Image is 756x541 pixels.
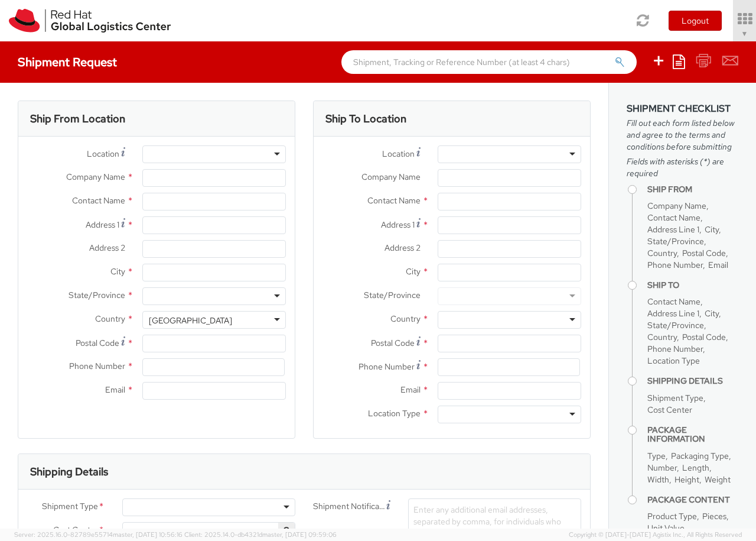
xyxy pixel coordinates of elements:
[647,344,703,354] span: Phone Number
[105,384,125,395] span: Email
[30,113,125,125] h3: Ship From Location
[18,56,117,69] h4: Shipment Request
[53,524,98,537] span: Cost Center
[381,219,415,230] span: Address 1
[341,50,637,74] input: Shipment, Tracking or Reference Number (at least 4 chars)
[367,195,421,206] span: Contact Name
[313,500,386,513] span: Shipment Notification
[30,466,108,478] h3: Shipping Details
[647,523,685,533] span: Unit Value
[361,171,421,182] span: Company Name
[647,393,703,403] span: Shipment Type
[87,148,119,159] span: Location
[647,404,692,415] span: Cost Center
[647,224,699,235] span: Address Line 1
[682,248,726,258] span: Postal Code
[705,224,719,235] span: City
[400,384,421,395] span: Email
[682,462,709,473] span: Length
[647,511,697,521] span: Product Type
[674,474,699,485] span: Height
[627,103,738,114] h3: Shipment Checklist
[647,296,700,307] span: Contact Name
[569,530,742,540] span: Copyright © [DATE]-[DATE] Agistix Inc., All Rights Reserved
[113,530,183,539] span: master, [DATE] 10:56:16
[627,117,738,153] span: Fill out each form listed below and agree to the terms and conditions before submitting
[705,308,719,319] span: City
[647,281,738,290] h4: Ship To
[69,290,125,300] span: State/Province
[669,11,722,31] button: Logout
[42,500,98,514] span: Shipment Type
[359,361,415,372] span: Phone Number
[149,315,232,326] div: [GEOGRAPHIC_DATA]
[647,426,738,444] h4: Package Information
[76,338,119,348] span: Postal Code
[384,242,421,253] span: Address 2
[66,171,125,182] span: Company Name
[9,9,171,33] img: rh-logistics-00dfa346123c4ec078e1.svg
[89,242,125,253] span: Address 2
[325,113,406,125] h3: Ship To Location
[647,236,704,247] span: State/Province
[14,530,183,539] span: Server: 2025.16.0-82789e55714
[390,313,421,324] span: Country
[682,332,726,342] span: Postal Code
[647,200,706,211] span: Company Name
[702,511,726,521] span: Pieces
[371,338,415,348] span: Postal Code
[364,290,421,300] span: State/Province
[110,266,125,277] span: City
[647,377,738,385] h4: Shipping Details
[95,313,125,324] span: Country
[647,185,738,194] h4: Ship From
[647,260,703,270] span: Phone Number
[69,361,125,371] span: Phone Number
[647,495,738,504] h4: Package Content
[671,451,729,461] span: Packaging Type
[72,195,125,206] span: Contact Name
[382,148,415,159] span: Location
[184,530,337,539] span: Client: 2025.14.0-db4321d
[647,308,699,319] span: Address Line 1
[708,260,728,270] span: Email
[647,462,677,473] span: Number
[406,266,421,277] span: City
[647,332,677,342] span: Country
[647,355,700,366] span: Location Type
[647,320,704,331] span: State/Province
[86,219,119,230] span: Address 1
[741,29,748,38] span: ▼
[647,474,669,485] span: Width
[647,451,666,461] span: Type
[368,408,421,419] span: Location Type
[647,212,700,223] span: Contact Name
[627,156,738,179] span: Fields with asterisks (*) are required
[705,474,731,485] span: Weight
[647,248,677,258] span: Country
[262,530,337,539] span: master, [DATE] 09:59:06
